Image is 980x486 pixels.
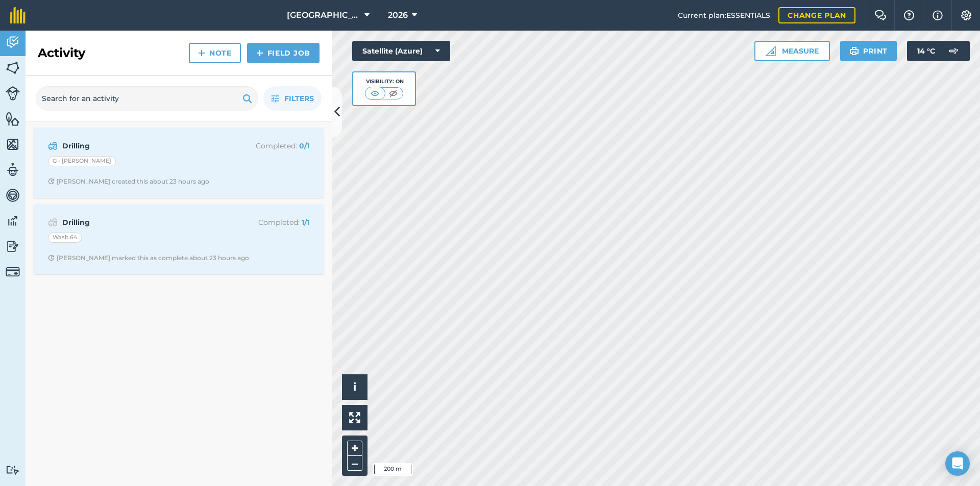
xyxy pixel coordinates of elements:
button: Satellite (Azure) [352,41,450,61]
button: + [347,441,362,456]
input: Search for an activity [36,86,258,111]
button: i [342,374,367,400]
img: svg+xml;base64,PD94bWwgdmVyc2lvbj0iMS4wIiBlbmNvZGluZz0idXRmLTgiPz4KPCEtLSBHZW5lcmF0b3I6IEFkb2JlIE... [6,465,20,475]
img: svg+xml;base64,PHN2ZyB4bWxucz0iaHR0cDovL3d3dy53My5vcmcvMjAwMC9zdmciIHdpZHRoPSI1MCIgaGVpZ2h0PSI0MC... [387,88,400,98]
button: 14 °C [907,41,970,61]
p: Completed : [228,217,309,228]
img: svg+xml;base64,PHN2ZyB4bWxucz0iaHR0cDovL3d3dy53My5vcmcvMjAwMC9zdmciIHdpZHRoPSI1NiIgaGVpZ2h0PSI2MC... [6,111,20,126]
a: DrillingCompleted: 1/1Wash 64Clock with arrow pointing clockwise[PERSON_NAME] marked this as comp... [40,210,317,268]
img: A question mark icon [903,10,915,20]
div: Open Intercom Messenger [945,451,970,476]
img: svg+xml;base64,PD94bWwgdmVyc2lvbj0iMS4wIiBlbmNvZGluZz0idXRmLTgiPz4KPCEtLSBHZW5lcmF0b3I6IEFkb2JlIE... [6,35,20,50]
button: Print [840,41,897,61]
img: svg+xml;base64,PHN2ZyB4bWxucz0iaHR0cDovL3d3dy53My5vcmcvMjAwMC9zdmciIHdpZHRoPSIxNCIgaGVpZ2h0PSIyNC... [256,47,263,59]
div: G - [PERSON_NAME] [48,156,116,166]
img: svg+xml;base64,PHN2ZyB4bWxucz0iaHR0cDovL3d3dy53My5vcmcvMjAwMC9zdmciIHdpZHRoPSIxOSIgaGVpZ2h0PSIyNC... [242,92,252,105]
a: DrillingCompleted: 0/1G - [PERSON_NAME]Clock with arrow pointing clockwise[PERSON_NAME] created t... [40,134,317,192]
span: [GEOGRAPHIC_DATA] [287,9,360,21]
img: Ruler icon [766,46,776,56]
span: Current plan : ESSENTIALS [678,10,770,21]
img: Two speech bubbles overlapping with the left bubble in the forefront [874,10,887,20]
a: Change plan [778,7,855,23]
img: svg+xml;base64,PHN2ZyB4bWxucz0iaHR0cDovL3d3dy53My5vcmcvMjAwMC9zdmciIHdpZHRoPSI1MCIgaGVpZ2h0PSI0MC... [369,88,381,98]
img: Four arrows, one pointing top left, one top right, one bottom right and the last bottom left [349,412,360,423]
p: Completed : [228,140,309,151]
img: svg+xml;base64,PHN2ZyB4bWxucz0iaHR0cDovL3d3dy53My5vcmcvMjAwMC9zdmciIHdpZHRoPSI1NiIgaGVpZ2h0PSI2MC... [6,60,20,75]
button: Filters [263,86,322,111]
img: A cog icon [960,10,972,20]
strong: 0 / 1 [299,141,309,150]
img: svg+xml;base64,PD94bWwgdmVyc2lvbj0iMS4wIiBlbmNvZGluZz0idXRmLTgiPz4KPCEtLSBHZW5lcmF0b3I6IEFkb2JlIE... [48,216,58,228]
button: Measure [754,41,830,61]
button: – [347,456,362,471]
strong: 1 / 1 [302,218,309,227]
strong: Drilling [62,217,224,228]
img: svg+xml;base64,PD94bWwgdmVyc2lvbj0iMS4wIiBlbmNvZGluZz0idXRmLTgiPz4KPCEtLSBHZW5lcmF0b3I6IEFkb2JlIE... [6,239,20,254]
img: svg+xml;base64,PD94bWwgdmVyc2lvbj0iMS4wIiBlbmNvZGluZz0idXRmLTgiPz4KPCEtLSBHZW5lcmF0b3I6IEFkb2JlIE... [6,213,20,228]
img: svg+xml;base64,PD94bWwgdmVyc2lvbj0iMS4wIiBlbmNvZGluZz0idXRmLTgiPz4KPCEtLSBHZW5lcmF0b3I6IEFkb2JlIE... [6,162,20,177]
img: svg+xml;base64,PHN2ZyB4bWxucz0iaHR0cDovL3d3dy53My5vcmcvMjAwMC9zdmciIHdpZHRoPSIxNyIgaGVpZ2h0PSIxNy... [933,9,943,21]
img: svg+xml;base64,PD94bWwgdmVyc2lvbj0iMS4wIiBlbmNvZGluZz0idXRmLTgiPz4KPCEtLSBHZW5lcmF0b3I6IEFkb2JlIE... [48,140,58,152]
strong: Drilling [62,140,224,151]
img: Clock with arrow pointing clockwise [48,254,55,261]
span: Filters [284,93,314,104]
img: svg+xml;base64,PHN2ZyB4bWxucz0iaHR0cDovL3d3dy53My5vcmcvMjAwMC9zdmciIHdpZHRoPSI1NiIgaGVpZ2h0PSI2MC... [6,137,20,152]
img: svg+xml;base64,PD94bWwgdmVyc2lvbj0iMS4wIiBlbmNvZGluZz0idXRmLTgiPz4KPCEtLSBHZW5lcmF0b3I6IEFkb2JlIE... [6,188,20,203]
div: Visibility: On [365,78,404,86]
img: svg+xml;base64,PHN2ZyB4bWxucz0iaHR0cDovL3d3dy53My5vcmcvMjAwMC9zdmciIHdpZHRoPSIxOSIgaGVpZ2h0PSIyNC... [849,45,859,57]
div: [PERSON_NAME] created this about 23 hours ago [48,177,209,186]
img: svg+xml;base64,PD94bWwgdmVyc2lvbj0iMS4wIiBlbmNvZGluZz0idXRmLTgiPz4KPCEtLSBHZW5lcmF0b3I6IEFkb2JlIE... [943,41,964,61]
span: 2026 [388,9,408,21]
img: svg+xml;base64,PD94bWwgdmVyc2lvbj0iMS4wIiBlbmNvZGluZz0idXRmLTgiPz4KPCEtLSBHZW5lcmF0b3I6IEFkb2JlIE... [6,86,20,100]
h2: Activity [38,45,85,61]
img: svg+xml;base64,PHN2ZyB4bWxucz0iaHR0cDovL3d3dy53My5vcmcvMjAwMC9zdmciIHdpZHRoPSIxNCIgaGVpZ2h0PSIyNC... [198,47,205,59]
div: [PERSON_NAME] marked this as complete about 23 hours ago [48,254,249,262]
img: fieldmargin Logo [10,7,26,23]
img: Clock with arrow pointing clockwise [48,178,55,185]
div: Wash 64 [48,233,82,243]
span: i [353,380,356,393]
a: Note [189,43,241,63]
span: 14 ° C [917,41,935,61]
img: svg+xml;base64,PD94bWwgdmVyc2lvbj0iMS4wIiBlbmNvZGluZz0idXRmLTgiPz4KPCEtLSBHZW5lcmF0b3I6IEFkb2JlIE... [6,265,20,279]
a: Field Job [247,43,320,63]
